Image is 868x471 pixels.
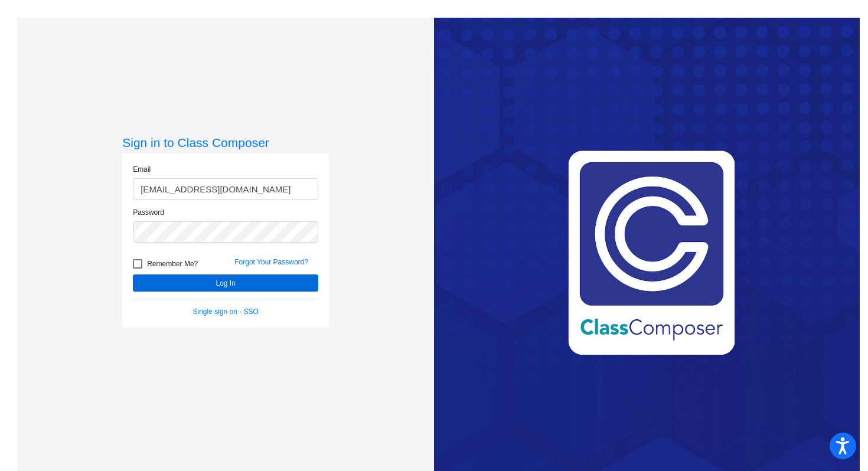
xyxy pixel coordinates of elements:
label: Password [133,207,164,218]
span: Remember Me? [147,257,198,271]
a: Single sign on - SSO [193,308,259,316]
a: Forgot Your Password? [234,258,308,266]
h3: Sign in to Class Composer [122,135,329,150]
button: Log In [133,274,318,292]
label: Email [133,164,151,175]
